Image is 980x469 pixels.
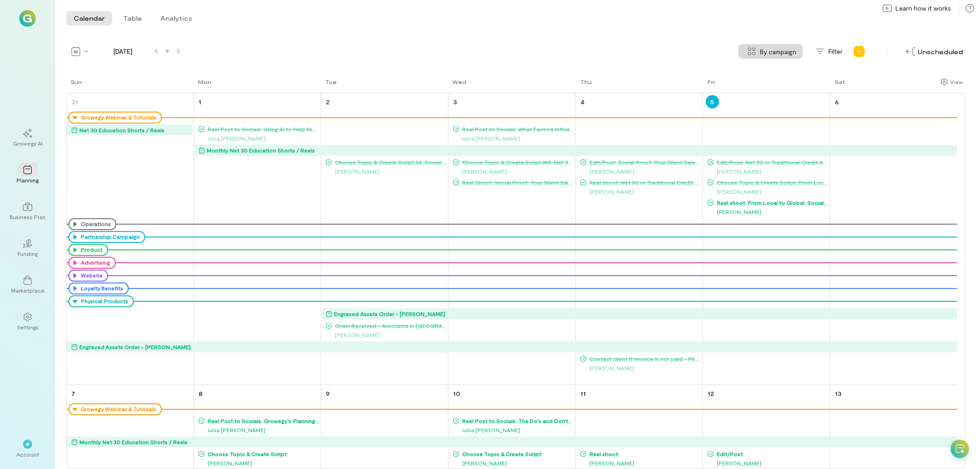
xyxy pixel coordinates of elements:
a: September 5, 2025 [706,95,719,108]
a: Marketplace [11,268,44,301]
div: Add new program [852,44,867,59]
div: [PERSON_NAME] [708,187,829,196]
div: iuliia.[PERSON_NAME] [453,425,574,435]
a: Business Plan [11,195,44,228]
div: Thu [580,78,592,85]
div: Product [79,246,102,254]
span: Reel Post to Socials: Using AI to Help Keep Your Business Moving Forward [205,125,320,133]
div: [PERSON_NAME] [580,167,702,176]
div: Growegy Webinar & Tutorials [79,406,156,413]
div: Funding [17,250,38,257]
span: Choose Topic & Create Script: [205,450,320,458]
div: Business Plan [10,213,45,220]
span: Filter [828,47,843,56]
a: September 10, 2025 [451,387,462,400]
div: Growegy AI [13,140,43,147]
a: September 2, 2025 [324,95,331,108]
a: September 11, 2025 [578,387,588,400]
div: Physical Products [79,298,128,305]
div: Partnership Campaign [79,233,140,241]
span: Reel shoot: Net 30 or Traditional Credit Accounts: What’s Best for Business? [587,179,702,186]
div: Partnership Campaign [68,231,145,243]
button: Calendar [66,11,112,26]
div: [PERSON_NAME] [580,187,702,196]
td: September 4, 2025 [575,93,702,385]
a: Friday [703,77,717,93]
div: Product [68,244,108,256]
span: Reel Post to Socials: The Do's and Don'ts of Customer Engagement [459,417,574,424]
div: Growegy Webinar & Tutorials [68,112,162,124]
span: Reel shoot: [587,450,702,458]
div: Engraved Assets Order - [PERSON_NAME] [334,309,445,318]
td: September 3, 2025 [448,93,576,385]
div: Operations [79,220,111,228]
a: September 13, 2025 [833,387,844,400]
a: September 12, 2025 [706,387,716,400]
span: Reel Post to Socials: What Factors Influence Your Business Credit Score? [459,125,574,133]
a: September 1, 2025 [197,95,203,108]
div: [PERSON_NAME] [708,458,829,468]
span: Reel Shoot: Social Proof: Your Silent Salesperson [459,179,574,186]
div: [PERSON_NAME] [326,330,447,339]
div: Account [17,451,39,458]
button: Table [116,11,149,26]
a: Sunday [66,77,84,93]
span: Learn how it works [895,4,951,13]
div: [PERSON_NAME] [580,458,702,468]
div: iuliia.[PERSON_NAME] [453,134,574,143]
a: Growegy AI [11,121,44,154]
div: Engraved Assets Order - [PERSON_NAME] [79,342,191,351]
div: Monthly Net 30 Education Shorts / Reels [207,146,315,155]
td: September 5, 2025 [702,93,830,385]
a: September 9, 2025 [324,387,332,400]
div: Loyalty Benefits [68,283,129,294]
a: Tuesday [321,77,339,93]
td: September 6, 2025 [830,93,957,385]
span: Order Received - Announce in [GEOGRAPHIC_DATA] [332,322,447,329]
div: Growegy Webinar & Tutorials [79,114,156,121]
div: Net 30 Education Shorts / Reels [79,125,164,135]
div: [PERSON_NAME] [580,363,702,373]
a: Planning [11,158,44,191]
div: View [950,78,963,86]
span: Choose Topic & Create Script #15: Net 30 or Traditional Credit Accounts: What’s Best for Business? [459,158,574,166]
div: [PERSON_NAME] [708,207,829,216]
a: September 4, 2025 [578,95,587,108]
a: August 31, 2025 [69,95,80,108]
a: September 6, 2025 [833,95,841,108]
div: Advertising [68,257,116,269]
a: Thursday [576,77,594,93]
div: Fri [708,78,715,85]
div: Mon [198,78,211,85]
div: Marketplace [11,287,45,294]
div: Operations [68,218,116,230]
div: [PERSON_NAME] [708,167,829,176]
div: Growegy Webinar & Tutorials [68,403,162,415]
span: [DATE] [95,47,151,56]
div: [PERSON_NAME] [453,167,574,176]
div: Physical Products [68,295,134,307]
div: iuliia.[PERSON_NAME] [198,425,320,435]
div: [PERSON_NAME] [453,458,574,468]
div: Planning [17,176,39,184]
div: Website [79,272,102,279]
a: September 3, 2025 [451,95,459,108]
a: Wednesday [448,77,468,93]
div: Loyalty Benefits [79,285,123,292]
td: September 2, 2025 [321,93,448,385]
span: Choose Topic & Create Script: From Local to Global: Social Media Mastery for Small Business Owners [714,179,829,186]
div: Website [68,270,108,282]
div: Advertising [79,259,110,266]
span: Reel shoot: From Local to Global: Social Media Mastery for Small Business Owners [714,199,829,206]
div: Tue [325,78,337,85]
span: Reel Post to Socials: Growegy's Planning Feature - Your Business Management and Marketing Tool [205,417,320,424]
a: Saturday [830,77,847,93]
a: Funding [11,232,44,265]
span: Choose Topic & Create Script: [459,450,574,458]
div: Show columns [938,75,965,88]
div: Monthly Net 30 Education Shorts / Reels [79,437,187,446]
td: August 31, 2025 [67,93,194,385]
button: Analytics [153,11,199,26]
a: Monday [193,77,213,93]
span: Edit/Post: [714,450,829,458]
